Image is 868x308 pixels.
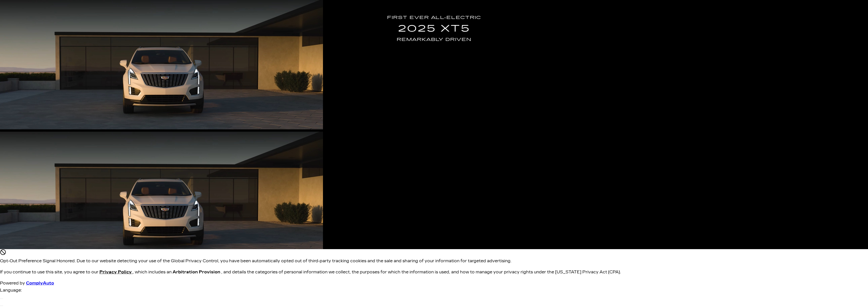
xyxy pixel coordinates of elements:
[387,21,481,36] h1: 2025 XT5
[387,14,481,21] h5: FIRST EVER ALL-ELECTRIC
[387,36,481,43] h5: REMARKABLY DRIVEN
[173,270,220,274] strong: Arbitration Provision
[99,270,133,274] a: Privacy Policy
[99,270,132,274] u: Privacy Policy
[26,281,54,286] a: ComplyAuto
